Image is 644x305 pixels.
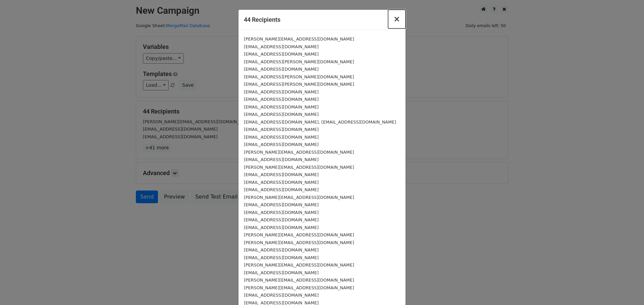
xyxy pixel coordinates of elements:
[244,187,319,192] small: [EMAIL_ADDRESS][DOMAIN_NAME]
[244,150,354,155] small: [PERSON_NAME][EMAIL_ADDRESS][DOMAIN_NAME]
[244,97,319,102] small: [EMAIL_ADDRESS][DOMAIN_NAME]
[244,44,319,49] small: [EMAIL_ADDRESS][DOMAIN_NAME]
[244,210,319,215] small: [EMAIL_ADDRESS][DOMAIN_NAME]
[244,225,319,230] small: [EMAIL_ADDRESS][DOMAIN_NAME]
[244,15,280,24] h5: 44 Recipients
[244,112,319,117] small: [EMAIL_ADDRESS][DOMAIN_NAME]
[244,59,354,64] small: [EMAIL_ADDRESS][PERSON_NAME][DOMAIN_NAME]
[244,247,319,252] small: [EMAIL_ADDRESS][DOMAIN_NAME]
[244,135,319,140] small: [EMAIL_ADDRESS][DOMAIN_NAME]
[388,10,406,28] button: Close
[244,217,319,222] small: [EMAIL_ADDRESS][DOMAIN_NAME]
[244,180,319,185] small: [EMAIL_ADDRESS][DOMAIN_NAME]
[244,293,319,298] small: [EMAIL_ADDRESS][DOMAIN_NAME]
[244,285,354,290] small: [PERSON_NAME][EMAIL_ADDRESS][DOMAIN_NAME]
[244,240,354,245] small: [PERSON_NAME][EMAIL_ADDRESS][DOMAIN_NAME]
[244,82,354,87] small: [EMAIL_ADDRESS][PERSON_NAME][DOMAIN_NAME]
[244,120,396,125] small: [EMAIL_ADDRESS][DOMAIN_NAME], [EMAIL_ADDRESS][DOMAIN_NAME]
[610,273,644,305] iframe: Chat Widget
[244,52,319,57] small: [EMAIL_ADDRESS][DOMAIN_NAME]
[244,195,354,200] small: [PERSON_NAME][EMAIL_ADDRESS][DOMAIN_NAME]
[244,142,319,147] small: [EMAIL_ADDRESS][DOMAIN_NAME]
[244,127,319,132] small: [EMAIL_ADDRESS][DOMAIN_NAME]
[244,278,354,283] small: [PERSON_NAME][EMAIL_ADDRESS][DOMAIN_NAME]
[244,270,319,275] small: [EMAIL_ADDRESS][DOMAIN_NAME]
[244,104,319,109] small: [EMAIL_ADDRESS][DOMAIN_NAME]
[244,232,354,237] small: [PERSON_NAME][EMAIL_ADDRESS][DOMAIN_NAME]
[244,67,319,72] small: [EMAIL_ADDRESS][DOMAIN_NAME]
[244,172,319,177] small: [EMAIL_ADDRESS][DOMAIN_NAME]
[244,157,319,162] small: [EMAIL_ADDRESS][DOMAIN_NAME]
[244,262,354,268] small: [PERSON_NAME][EMAIL_ADDRESS][DOMAIN_NAME]
[244,202,319,207] small: [EMAIL_ADDRESS][DOMAIN_NAME]
[393,14,400,24] span: ×
[244,255,319,260] small: [EMAIL_ADDRESS][DOMAIN_NAME]
[244,89,319,94] small: [EMAIL_ADDRESS][DOMAIN_NAME]
[244,165,354,170] small: [PERSON_NAME][EMAIL_ADDRESS][DOMAIN_NAME]
[244,74,354,79] small: [EMAIL_ADDRESS][PERSON_NAME][DOMAIN_NAME]
[244,36,354,42] small: [PERSON_NAME][EMAIL_ADDRESS][DOMAIN_NAME]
